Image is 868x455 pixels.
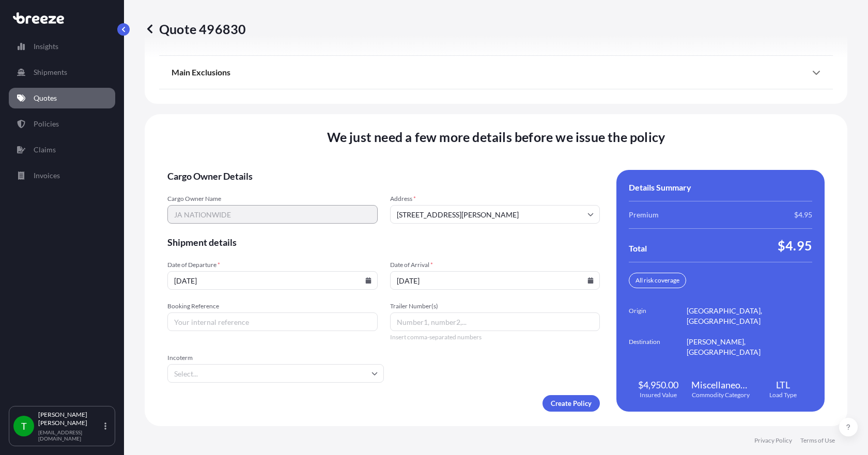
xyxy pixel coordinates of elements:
[390,271,600,290] input: mm/dd/yyyy
[390,333,600,341] span: Insert comma-separated numbers
[390,205,600,224] input: Cargo owner address
[9,36,115,57] a: Insights
[9,62,115,83] a: Shipments
[390,261,600,269] span: Date of Arrival
[390,302,600,310] span: Trailer Number(s)
[9,165,115,186] a: Invoices
[551,398,592,409] p: Create Policy
[9,88,115,108] a: Quotes
[34,41,58,52] p: Insights
[145,21,246,37] p: Quote 496830
[34,119,59,129] p: Policies
[167,170,600,182] span: Cargo Owner Details
[687,306,812,326] span: [GEOGRAPHIC_DATA], [GEOGRAPHIC_DATA]
[167,236,600,248] span: Shipment details
[9,114,115,134] a: Policies
[629,210,659,220] span: Premium
[167,354,384,362] span: Incoterm
[629,273,686,288] div: All risk coverage
[778,237,812,254] span: $4.95
[687,337,812,357] span: [PERSON_NAME], [GEOGRAPHIC_DATA]
[172,67,230,77] span: Main Exclusions
[800,436,835,445] a: Terms of Use
[629,243,647,254] span: Total
[34,170,60,181] p: Invoices
[167,364,384,383] input: Select...
[9,139,115,160] a: Claims
[167,195,378,203] span: Cargo Owner Name
[38,411,102,427] p: [PERSON_NAME] [PERSON_NAME]
[691,379,750,391] span: Miscellaneous Manufactured Articles
[167,271,378,290] input: mm/dd/yyyy
[390,312,600,331] input: Number1, number2,...
[327,129,665,145] span: We just need a few more details before we issue the policy
[172,60,820,85] div: Main Exclusions
[21,421,27,431] span: T
[167,261,378,269] span: Date of Departure
[34,67,67,77] p: Shipments
[629,306,687,326] span: Origin
[692,391,750,399] span: Commodity Category
[640,391,677,399] span: Insured Value
[754,436,792,445] a: Privacy Policy
[769,391,797,399] span: Load Type
[638,379,678,391] span: $4,950.00
[34,93,57,103] p: Quotes
[629,182,691,193] span: Details Summary
[794,210,812,220] span: $4.95
[34,145,56,155] p: Claims
[167,312,378,331] input: Your internal reference
[776,379,790,391] span: LTL
[167,302,378,310] span: Booking Reference
[38,429,102,442] p: [EMAIL_ADDRESS][DOMAIN_NAME]
[629,337,687,357] span: Destination
[390,195,600,203] span: Address
[542,395,600,412] button: Create Policy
